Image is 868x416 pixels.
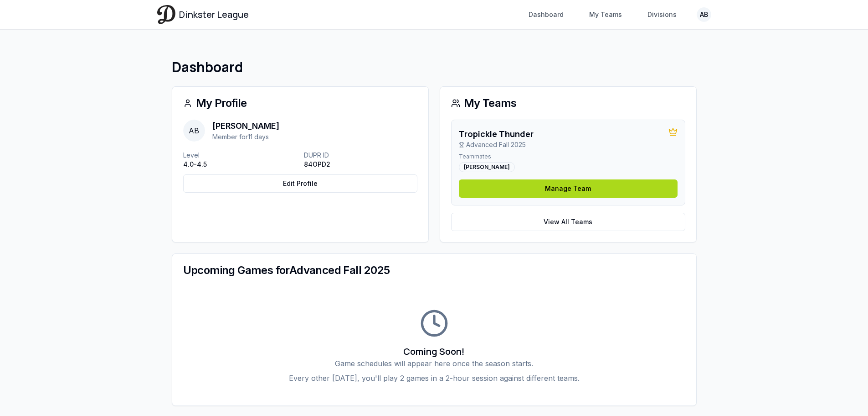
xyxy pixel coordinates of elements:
div: My Teams [451,98,685,109]
a: My Teams [584,6,627,23]
p: Game schedules will appear here once the season starts. [183,358,685,369]
a: Edit Profile [183,174,417,193]
div: [PERSON_NAME] [459,162,515,172]
p: 84OPD2 [304,160,417,169]
p: [PERSON_NAME] [212,120,279,132]
p: Advanced Fall 2025 [459,140,534,149]
img: Dinkster [157,5,175,24]
a: View All Teams [451,213,685,231]
a: Divisions [642,6,682,23]
iframe: chat widget [825,375,854,402]
a: Dashboard [523,6,569,23]
p: Member for 11 days [212,132,279,142]
p: DUPR ID [304,151,417,160]
h1: Dashboard [172,59,697,75]
button: AB [697,7,711,22]
a: Manage Team [459,179,678,198]
p: Teammates [459,153,678,160]
p: Level [183,151,297,160]
div: Upcoming Games for Advanced Fall 2025 [183,265,685,276]
span: AB [183,120,205,142]
a: Dinkster League [157,5,249,24]
span: Dinkster League [179,8,249,21]
p: 4.0-4.5 [183,160,297,169]
p: Every other [DATE], you'll play 2 games in a 2-hour session against different teams. [183,373,685,384]
div: My Profile [183,98,417,109]
h3: Coming Soon! [183,345,685,358]
h3: Tropickle Thunder [459,127,534,140]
